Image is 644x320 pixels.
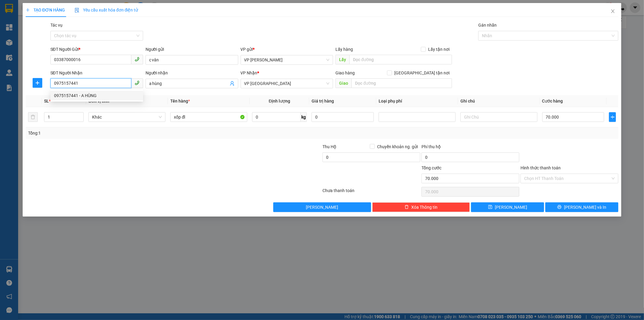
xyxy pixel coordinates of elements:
div: 0975157441 - A HÙNG [54,92,139,99]
input: Dọc đường [349,55,452,64]
button: [PERSON_NAME] [273,202,371,212]
span: printer [557,205,562,210]
div: Người nhận [146,70,238,76]
span: Yêu cầu xuất hóa đơn điện tử [75,8,138,12]
span: [PERSON_NAME] [495,204,527,211]
span: kg [301,112,307,122]
img: icon [75,8,79,13]
span: save [488,205,492,210]
label: Tác vụ [50,23,62,28]
span: Lấy hàng [335,47,353,52]
input: Dọc đường [351,78,452,88]
label: Gán nhãn [478,23,497,28]
span: Giá trị hàng [312,99,334,103]
button: Close [604,3,621,20]
span: Chuyển khoản ng. gửi [375,143,420,150]
span: phone [135,57,139,62]
button: save[PERSON_NAME] [471,202,544,212]
span: close [610,9,615,14]
span: Thu Hộ [322,144,336,149]
span: [PERSON_NAME] [306,204,338,211]
button: delete [28,112,38,122]
span: VP Nhận [241,70,258,75]
span: VP Cương Gián [244,55,330,64]
span: Lấy [335,55,349,64]
span: VP Mỹ Đình [244,79,330,88]
span: Tên hàng [170,99,190,103]
span: Giao [335,78,351,88]
span: Giao hàng [335,70,355,75]
span: plus [609,115,616,119]
span: TẠO ĐƠN HÀNG [26,8,65,12]
span: delete [405,205,409,210]
span: plus [33,80,42,85]
span: user-add [230,81,235,86]
span: Khác [92,113,162,122]
input: VD: Bàn, Ghế [170,112,247,122]
div: Phí thu hộ [421,143,519,152]
span: Cước hàng [542,99,563,103]
div: SĐT Người Gửi [50,46,143,53]
div: Chưa thanh toán [322,187,421,198]
th: Ghi chú [458,95,540,107]
div: Người gửi [146,46,238,53]
span: Định lượng [269,99,290,103]
button: printer[PERSON_NAME] và In [545,202,618,212]
input: Ghi Chú [460,112,537,122]
div: VP gửi [241,46,333,53]
button: plus [33,78,42,88]
label: Hình thức thanh toán [521,165,561,170]
div: Tổng: 1 [28,130,248,136]
span: [PERSON_NAME] và In [564,204,606,211]
button: plus [609,112,616,122]
button: deleteXóa Thông tin [372,202,470,212]
span: Tổng cước [421,165,441,170]
span: plus [26,8,30,12]
span: Lấy tận nơi [426,46,452,53]
span: SL [44,99,49,103]
input: 0 [312,112,374,122]
div: SĐT Người Nhận [50,70,143,76]
div: 0975157441 - A HÙNG [50,91,143,100]
th: Loại phụ phí [376,95,458,107]
span: Xóa Thông tin [411,204,437,211]
span: phone [135,80,139,85]
span: [GEOGRAPHIC_DATA] tận nơi [392,70,452,76]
